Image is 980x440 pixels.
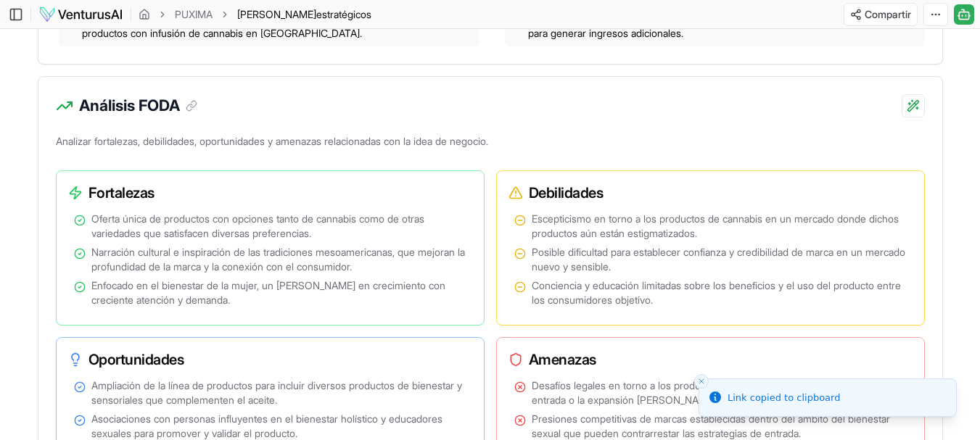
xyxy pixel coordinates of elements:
button: Close toast [694,374,709,389]
font: Analizar fortalezas, debilidades, oportunidades y amenazas relacionadas con la idea de negocio. [56,135,488,147]
font: Narración cultural e inspiración de las tradiciones mesoamericanas, que mejoran la profundidad de... [91,246,465,273]
font: Debilidades [529,184,604,202]
font: Oferta única de productos con opciones tanto de cannabis como de otras variedades que satisfacen ... [91,212,424,239]
nav: migaja de pan [139,7,371,22]
font: Presiones competitivas de marcas establecidas dentro del ámbito del bienestar sexual que pueden c... [532,412,890,439]
font: Ampliación de la línea de productos para incluir diversos productos de bienestar y sensoriales qu... [91,379,462,406]
font: Desafíos legales en torno a los productos de cannabis que pueden impedir la entrada o la expansió... [532,379,882,406]
font: Fortalezas [88,184,155,202]
font: Posible dificultad para establecer confianza y credibilidad de marca en un mercado nuevo y sensible. [532,246,905,273]
div: Link copied to clipboard [728,391,840,405]
font: Enfocado en el bienestar de la mujer, un [PERSON_NAME] en crecimiento con creciente atención y de... [91,279,445,306]
button: Compartir [844,3,918,26]
font: Análisis FODA [79,96,180,115]
img: logo [38,6,123,23]
font: Compartir [865,8,911,20]
font: estratégicos [316,8,371,20]
font: Escepticismo en torno a los productos de cannabis en un mercado donde dichos productos aún están ... [532,212,899,239]
font: Amenazas [529,351,596,368]
span: [PERSON_NAME]estratégicos [237,7,371,22]
font: Identificar los requisitos regulatorios para la formulación y comercialización de productos con i... [82,12,434,39]
font: Contenidos digitales y talleres enfocados en la educación sobre el bienestar sexual para generar ... [528,12,905,39]
font: [PERSON_NAME] [237,8,316,20]
font: PUXIMA [175,8,213,20]
font: Conciencia y educación limitadas sobre los beneficios y el uso del producto entre los consumidore... [532,279,901,306]
a: PUXIMA [175,7,213,22]
font: Asociaciones con personas influyentes en el bienestar holístico y educadores sexuales para promov... [91,412,442,439]
font: Oportunidades [88,351,184,368]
